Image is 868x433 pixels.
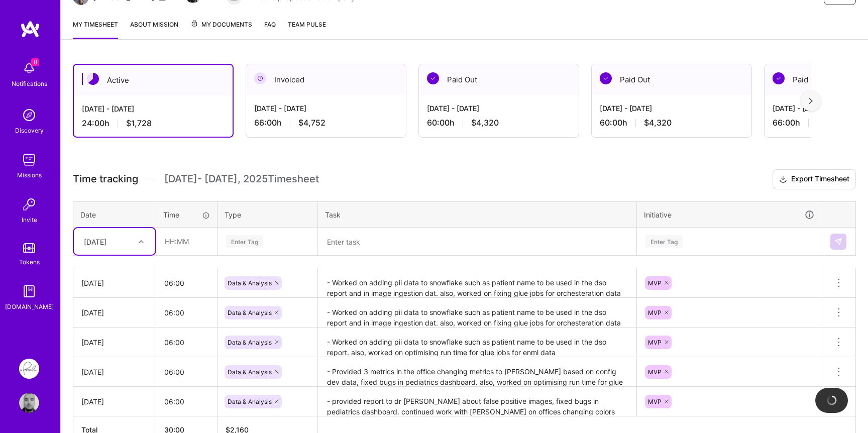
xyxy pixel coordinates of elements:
div: [DATE] - [DATE] [82,103,225,114]
div: [DATE] [84,236,106,247]
textarea: - provided report to dr [PERSON_NAME] about false positive images, fixed bugs in pediatrics dashb... [319,388,635,415]
div: Invoiced [246,64,406,95]
input: HH:MM [156,329,217,356]
a: Team Pulse [288,19,326,39]
div: [DATE] [81,367,148,377]
img: Paid Out [773,72,785,84]
span: [DATE] - [DATE] , 2025 Timesheet [164,173,319,185]
input: HH:MM [157,228,216,255]
div: [DATE] - [DATE] [427,103,571,114]
img: Submit [834,238,842,246]
div: [DATE] - [DATE] [600,103,743,114]
div: Notifications [12,78,47,89]
span: Data & Analysis [228,309,272,316]
i: icon Download [779,174,787,185]
div: 66:00 h [254,118,398,128]
span: $4,752 [298,118,325,128]
div: Tokens [19,257,40,267]
div: Time [163,209,210,220]
span: Time tracking [73,173,138,185]
img: loading [825,394,838,406]
img: logo [20,20,40,38]
img: Paid Out [600,72,612,84]
button: Export Timesheet [773,169,856,189]
div: Discovery [15,125,44,136]
a: My Documents [190,19,252,39]
div: Initiative [644,209,815,221]
div: Paid Out [592,64,751,95]
div: 60:00 h [600,118,743,128]
div: [DATE] [81,307,148,318]
span: MVP [648,398,662,405]
img: right [809,97,813,104]
a: FAQ [264,19,276,39]
div: 60:00 h [427,118,571,128]
span: MVP [648,339,662,346]
span: MVP [648,368,662,376]
a: My timesheet [73,19,118,39]
span: Data & Analysis [228,279,272,287]
span: MVP [648,279,662,287]
textarea: - Provided 3 metrics in the office changing metrics to [PERSON_NAME] based on config dev data, fi... [319,358,635,386]
img: Active [87,73,99,85]
span: Team Pulse [288,21,326,28]
input: HH:MM [156,388,217,415]
img: User Avatar [19,393,39,413]
i: icon Chevron [139,239,144,244]
img: tokens [23,243,35,253]
div: 24:00 h [82,118,225,129]
input: HH:MM [156,270,217,296]
span: Data & Analysis [228,368,272,376]
div: [DOMAIN_NAME] [5,301,54,312]
input: HH:MM [156,299,217,326]
img: Invoiced [254,72,266,84]
span: $4,320 [471,118,499,128]
textarea: - Worked on adding pii data to snowflake such as patient name to be used in the dso report. also,... [319,329,635,356]
a: Pearl: Data Science Team [17,359,42,379]
span: Data & Analysis [228,398,272,405]
div: Missions [17,170,42,180]
div: Active [74,65,233,95]
th: Date [73,201,156,228]
div: Paid Out [419,64,579,95]
img: teamwork [19,150,39,170]
div: [DATE] - [DATE] [254,103,398,114]
a: About Mission [130,19,178,39]
img: Invite [19,194,39,214]
div: Invite [22,214,37,225]
div: [DATE] [81,278,148,288]
img: discovery [19,105,39,125]
th: Task [318,201,637,228]
div: Enter Tag [645,234,683,249]
img: bell [19,58,39,78]
textarea: - Worked on adding pii data to snowflake such as patient name to be used in the dso report and in... [319,299,635,327]
span: $4,320 [644,118,672,128]
a: User Avatar [17,393,42,413]
div: [DATE] [81,396,148,407]
img: Paid Out [427,72,439,84]
span: $1,728 [126,118,152,129]
span: MVP [648,309,662,316]
img: guide book [19,281,39,301]
th: Type [218,201,318,228]
textarea: - Worked on adding pii data to snowflake such as patient name to be used in the dso report and in... [319,269,635,297]
img: Pearl: Data Science Team [19,359,39,379]
span: My Documents [190,19,252,30]
div: Enter Tag [226,234,263,249]
span: 8 [31,58,39,66]
input: HH:MM [156,359,217,385]
div: [DATE] [81,337,148,348]
span: Data & Analysis [228,339,272,346]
